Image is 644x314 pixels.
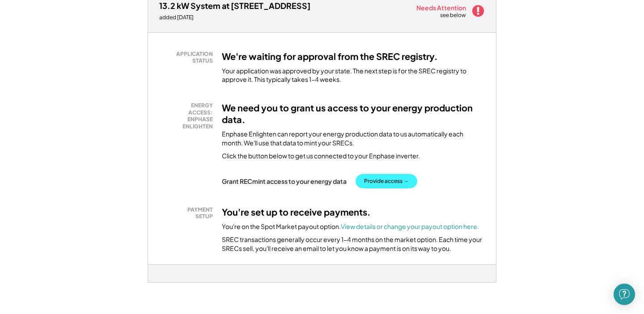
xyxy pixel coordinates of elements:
div: Click the button below to get us connected to your Enphase inverter. [222,152,420,161]
h3: You're set up to receive payments. [222,206,371,218]
div: PAYMENT SETUP [164,206,213,220]
div: Grant RECmint access to your energy data [222,177,347,185]
h3: We need you to grant us access to your energy production data. [222,102,485,125]
div: ENERGY ACCESS: ENPHASE ENLIGHTEN [164,102,213,130]
h3: We're waiting for approval from the SREC registry. [222,51,438,62]
div: Enphase Enlighten can report your energy production data to us automatically each month. We'll us... [222,130,485,147]
button: Provide access → [356,174,417,188]
div: see below [440,12,467,19]
div: SREC transactions generally occur every 1-4 months on the market option. Each time your SRECs sel... [222,235,485,253]
div: 13.2 kW System at [STREET_ADDRESS] [159,0,310,11]
a: View details or change your payout option here. [341,222,479,230]
div: APPLICATION STATUS [164,51,213,64]
div: Needs Attention [416,4,467,11]
div: You're on the Spot Market payout option. [222,222,479,231]
div: Your application was approved by your state. The next step is for the SREC registry to approve it... [222,67,485,84]
div: Open Intercom Messenger [614,284,635,305]
div: added [DATE] [159,14,310,21]
div: 2fnjixgz - VA Distributed [148,283,177,286]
